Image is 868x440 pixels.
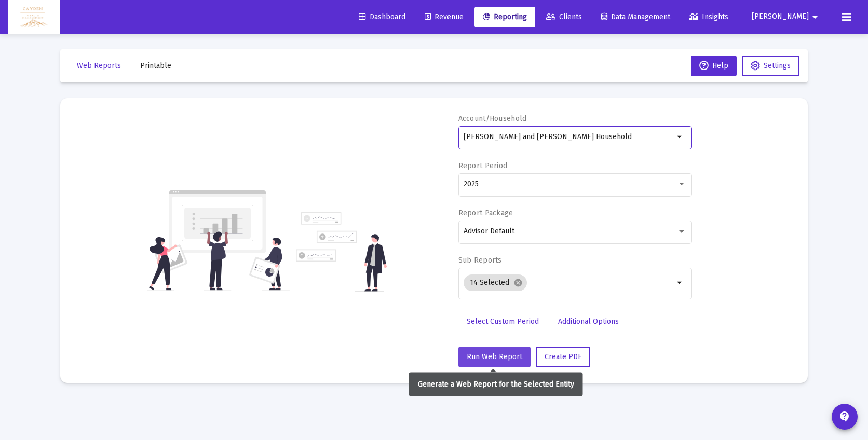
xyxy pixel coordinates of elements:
[483,12,527,21] span: Reporting
[681,7,737,27] a: Insights
[464,274,527,291] mat-chip: 14 Selected
[474,7,535,27] a: Reporting
[674,277,686,289] mat-icon: arrow_drop_down
[425,12,464,21] span: Revenue
[809,7,821,27] mat-icon: arrow_drop_down
[546,12,582,21] span: Clients
[513,278,523,287] mat-icon: cancel
[601,12,670,21] span: Data Management
[545,352,581,361] span: Create PDF
[538,7,590,27] a: Clients
[691,56,737,76] button: Help
[77,61,121,70] span: Web Reports
[467,352,522,361] span: Run Web Report
[593,7,679,27] a: Data Management
[467,317,539,326] span: Select Custom Period
[416,7,472,27] a: Revenue
[296,212,387,292] img: reporting-alt
[464,227,514,236] span: Advisor Default
[838,410,851,423] mat-icon: contact_support
[739,6,834,27] button: [PERSON_NAME]
[140,61,171,70] span: Printable
[350,7,414,27] a: Dashboard
[458,114,527,123] label: Account/Household
[764,61,791,70] span: Settings
[464,272,674,293] mat-chip-list: Selection
[464,180,479,188] span: 2025
[674,131,686,143] mat-icon: arrow_drop_down
[536,347,590,367] button: Create PDF
[69,56,129,76] button: Web Reports
[699,61,728,70] span: Help
[464,133,674,141] input: Search or select an account or household
[16,7,52,27] img: Dashboard
[752,12,809,21] span: [PERSON_NAME]
[458,256,502,265] label: Sub Reports
[359,12,405,21] span: Dashboard
[132,56,180,76] button: Printable
[742,56,799,76] button: Settings
[689,12,728,21] span: Insights
[558,317,619,326] span: Additional Options
[147,189,290,292] img: reporting
[458,347,531,367] button: Run Web Report
[458,209,513,217] label: Report Package
[458,161,508,170] label: Report Period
